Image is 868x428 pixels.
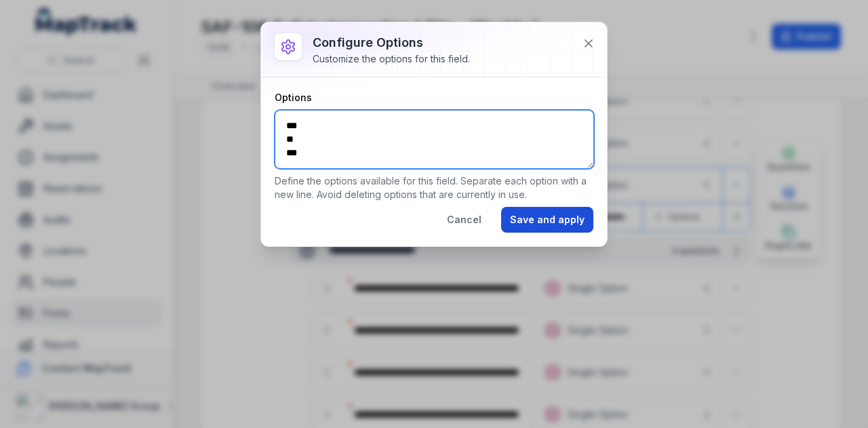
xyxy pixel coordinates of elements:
[313,33,470,52] h3: Configure options
[275,174,593,201] p: Define the options available for this field. Separate each option with a new line. Avoid deleting...
[275,91,312,104] label: Options
[313,52,470,66] div: Customize the options for this field.
[438,207,490,233] button: Cancel
[501,207,593,233] button: Save and apply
